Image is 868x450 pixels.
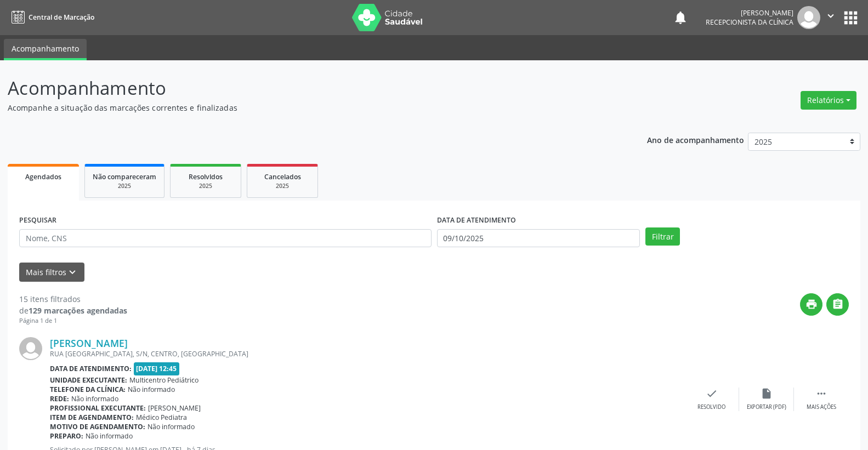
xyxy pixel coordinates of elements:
[8,75,605,102] p: Acompanhamento
[50,431,83,441] b: Preparo:
[19,316,127,326] div: Página 1 de 1
[437,212,516,229] label: DATA DE ATENDIMENTO
[800,293,822,316] button: print
[136,413,187,422] span: Médico Pediatra
[801,91,856,110] button: Relatórios
[25,172,61,181] span: Agendados
[128,385,175,394] span: Não informado
[815,388,827,400] i: 
[86,431,133,441] span: Não informado
[147,422,195,431] span: Não informado
[50,413,134,422] b: Item de agendamento:
[50,349,684,358] div: RUA [GEOGRAPHIC_DATA], S/N, CENTRO, [GEOGRAPHIC_DATA]
[50,422,145,431] b: Motivo de agendamento:
[71,394,118,403] span: Não informado
[697,403,725,411] div: Resolvido
[255,182,310,190] div: 2025
[820,6,841,29] button: 
[706,8,793,18] div: [PERSON_NAME]
[134,362,180,375] span: [DATE] 12:45
[706,18,793,27] span: Recepcionista da clínica
[50,375,127,385] b: Unidade executante:
[50,364,132,373] b: Data de atendimento:
[66,266,78,278] i: keyboard_arrow_down
[93,172,156,181] span: Não compareceram
[832,298,844,310] i: 
[93,182,156,190] div: 2025
[19,212,56,229] label: PESQUISAR
[807,403,836,411] div: Mais ações
[8,8,94,26] a: Central de Marcação
[8,102,605,113] p: Acompanhe a situação das marcações correntes e finalizadas
[29,305,127,316] strong: 129 marcações agendadas
[797,6,820,29] img: img
[647,133,744,146] p: Ano de acompanhamento
[189,172,223,181] span: Resolvidos
[747,403,786,411] div: Exportar (PDF)
[129,375,198,385] span: Multicentro Pediátrico
[29,13,94,22] span: Central de Marcação
[50,394,69,403] b: Rede:
[148,403,201,413] span: [PERSON_NAME]
[673,10,688,25] button: notifications
[178,182,233,190] div: 2025
[19,293,127,305] div: 15 itens filtrados
[19,229,432,248] input: Nome, CNS
[50,403,146,413] b: Profissional executante:
[841,8,860,27] button: apps
[825,10,837,22] i: 
[264,172,301,181] span: Cancelados
[826,293,849,316] button: 
[761,388,773,400] i: insert_drive_file
[4,39,87,60] a: Acompanhamento
[50,337,128,349] a: [PERSON_NAME]
[706,388,718,400] i: check
[19,337,42,360] img: img
[645,227,680,246] button: Filtrar
[19,305,127,316] div: de
[805,298,818,310] i: print
[437,229,640,248] input: Selecione um intervalo
[50,385,126,394] b: Telefone da clínica:
[19,263,84,282] button: Mais filtroskeyboard_arrow_down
